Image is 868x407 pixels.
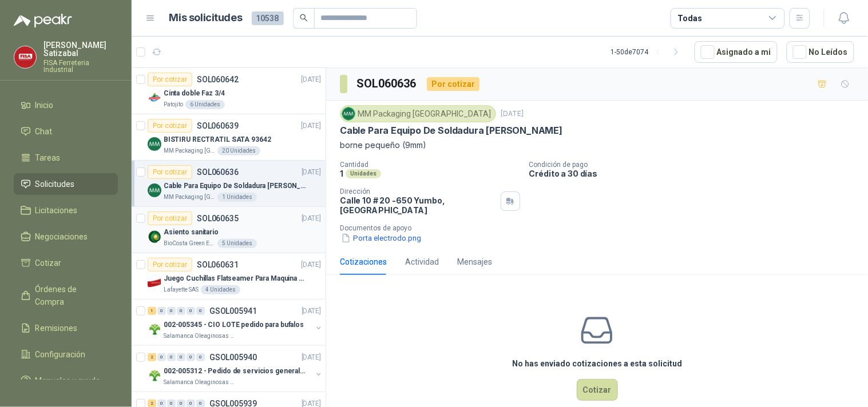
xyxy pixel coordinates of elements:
p: Condición de pago [529,161,863,169]
p: MM Packaging [GEOGRAPHIC_DATA] [164,193,215,202]
p: Salamanca Oleaginosas SAS [164,378,236,387]
p: [DATE] [302,260,321,270]
p: Lafayette SAS [164,285,199,294]
img: Company Logo [148,276,161,290]
div: Por cotizar [148,258,192,272]
div: 0 [196,353,205,361]
p: 002-005345 - CIO LOTE pedido para bufalos [164,320,304,330]
p: [DATE] [302,213,321,224]
a: Por cotizarSOL060631[DATE] Company LogoJuego Cuchillas Flatseamer Para Maquina de CoserLafayette ... [132,253,326,300]
div: 0 [167,307,176,315]
div: 0 [187,353,195,361]
button: Asignado a mi [695,41,778,63]
p: Crédito a 30 días [529,169,863,178]
a: Negociaciones [14,226,118,248]
p: Calle 10 # 20 -650 Yumbo , [GEOGRAPHIC_DATA] [340,195,496,215]
div: Todas [678,12,702,25]
img: Company Logo [148,137,161,151]
p: Patojito [164,100,183,109]
p: Asiento sanitario [164,227,219,238]
p: Documentos de apoyo [340,224,863,232]
a: Chat [14,121,118,142]
p: SOL060636 [197,168,239,176]
div: 0 [187,307,195,315]
p: MM Packaging [GEOGRAPHIC_DATA] [164,146,215,155]
p: [DATE] [302,352,321,363]
p: SOL060639 [197,122,239,130]
img: Company Logo [148,369,161,382]
span: Inicio [35,99,54,111]
span: Solicitudes [35,178,75,190]
div: 2 [148,353,156,361]
span: Licitaciones [35,204,78,217]
a: Manuales y ayuda [14,370,118,392]
a: Inicio [14,94,118,116]
img: Company Logo [342,107,355,120]
p: Cable Para Equipo De Soldadura [PERSON_NAME] [164,181,306,191]
p: [DATE] [302,121,321,131]
p: Cinta doble Faz 3/4 [164,88,225,99]
a: Solicitudes [14,173,118,195]
div: Por cotizar [148,165,192,179]
img: Company Logo [148,91,161,105]
div: 0 [177,353,185,361]
p: 002-005312 - Pedido de servicios generales CASA RO [164,366,306,377]
div: 0 [167,353,176,361]
div: Mensajes [457,256,492,268]
a: Órdenes de Compra [14,278,118,313]
p: [DATE] [302,306,321,317]
img: Company Logo [148,322,161,336]
div: Por cotizar [427,77,479,91]
p: 1 [340,169,343,178]
p: [DATE] [302,74,321,85]
span: search [300,14,308,22]
p: Juego Cuchillas Flatseamer Para Maquina de Coser [164,273,306,284]
p: SOL060642 [197,75,239,83]
button: Cotizar [577,379,618,401]
div: Actividad [405,256,439,268]
p: SOL060631 [197,261,239,269]
div: 1 - 50 de 7074 [611,43,685,61]
a: Cotizar [14,252,118,274]
img: Company Logo [148,230,161,244]
h3: No has enviado cotizaciones a esta solicitud [512,357,682,370]
span: Negociaciones [35,230,88,243]
h1: Mis solicitudes [169,10,243,26]
p: BioCosta Green Energy S.A.S [164,239,215,248]
button: Porta electrodo.png [340,232,422,244]
p: GSOL005940 [209,353,257,361]
a: Por cotizarSOL060635[DATE] Company LogoAsiento sanitarioBioCosta Green Energy S.A.S5 Unidades [132,207,326,253]
div: 5 Unidades [217,239,257,248]
div: 0 [196,307,205,315]
a: 2 0 0 0 0 0 GSOL005940[DATE] Company Logo002-005312 - Pedido de servicios generales CASA ROSalama... [148,350,323,387]
p: BISTIRU RECTRATIL SATA 93642 [164,134,271,145]
span: Chat [35,125,53,138]
div: Por cotizar [148,73,192,86]
p: GSOL005941 [209,307,257,315]
p: SOL060635 [197,214,239,222]
img: Logo peakr [14,14,72,27]
div: Unidades [346,169,381,178]
a: Tareas [14,147,118,169]
a: Licitaciones [14,199,118,221]
span: 10538 [252,11,284,25]
span: Tareas [35,151,61,164]
button: No Leídos [787,41,854,63]
img: Company Logo [148,183,161,197]
div: MM Packaging [GEOGRAPHIC_DATA] [340,105,496,122]
span: Órdenes de Compra [35,283,107,308]
div: 0 [177,307,185,315]
div: 20 Unidades [217,146,260,155]
p: Salamanca Oleaginosas SAS [164,332,236,341]
div: 1 [148,307,156,315]
p: Dirección [340,187,496,195]
a: Configuración [14,344,118,365]
a: Remisiones [14,317,118,339]
a: Por cotizarSOL060636[DATE] Company LogoCable Para Equipo De Soldadura [PERSON_NAME]MM Packaging [... [132,161,326,207]
p: [DATE] [302,167,321,178]
a: Por cotizarSOL060642[DATE] Company LogoCinta doble Faz 3/4Patojito6 Unidades [132,68,326,114]
div: Cotizaciones [340,256,387,268]
div: 4 Unidades [201,285,240,294]
div: 0 [157,353,166,361]
p: [PERSON_NAME] Satizabal [43,41,118,57]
